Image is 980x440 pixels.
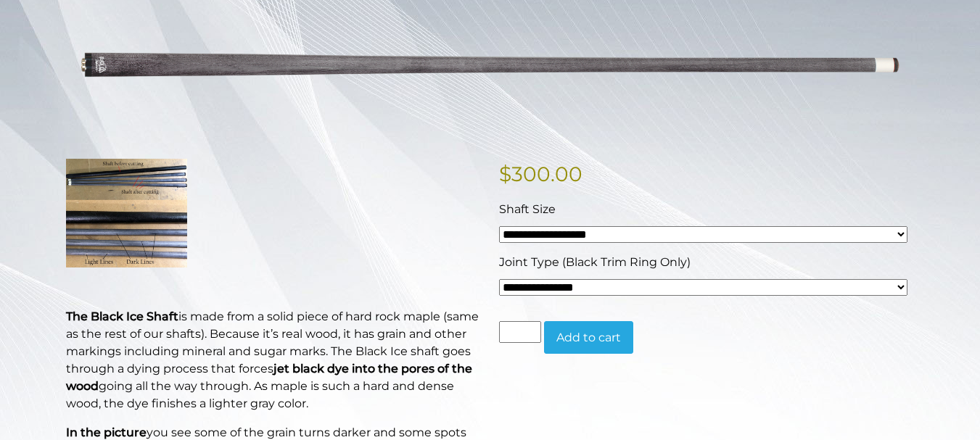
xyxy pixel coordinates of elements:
strong: In the picture [66,426,147,439]
span: Joint Type (Black Trim Ring Only) [499,255,691,269]
p: is made from a solid piece of hard rock maple (same as the rest of our shafts). Because it’s real... [66,308,482,412]
b: jet black dye into the pores of the wood [66,362,472,393]
button: Add to cart [544,321,633,354]
strong: The Black Ice Shaft [66,310,178,323]
input: Product quantity [499,321,541,343]
bdi: 300.00 [499,162,582,186]
span: Shaft Size [499,202,556,216]
span: $ [499,162,511,186]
